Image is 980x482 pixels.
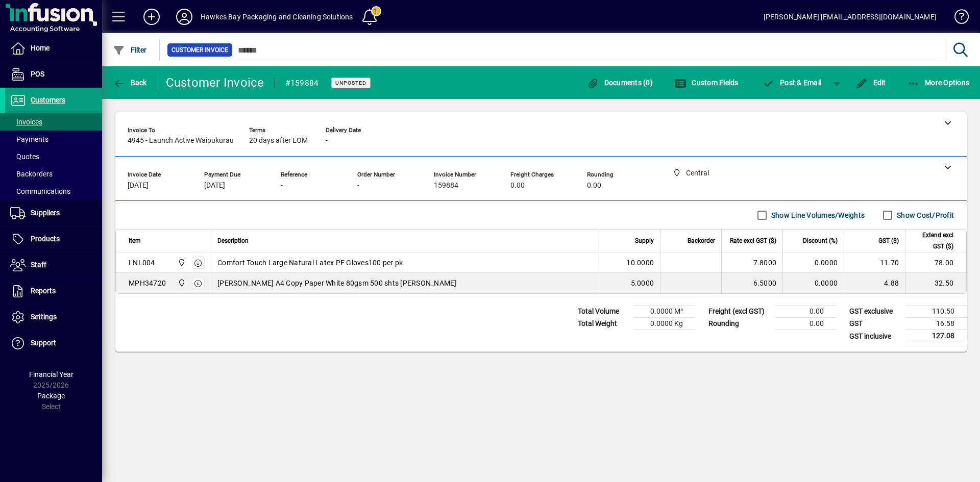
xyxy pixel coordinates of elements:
span: - [357,182,359,190]
span: Extend excl GST ($) [912,230,953,252]
a: Home [5,36,102,61]
td: GST exclusive [844,306,905,318]
span: 20 days after EOM [249,137,308,145]
span: GST ($) [878,235,899,246]
span: Backorder [688,235,715,246]
span: - [281,182,283,190]
span: Central [175,277,187,289]
span: Package [37,392,65,400]
td: Freight (excl GST) [703,306,775,318]
span: Payments [10,135,48,143]
td: GST [844,318,905,330]
span: Reports [31,287,56,295]
a: Quotes [5,148,102,165]
span: Staff [31,261,46,269]
span: Settings [31,313,57,321]
div: 7.8000 [728,258,776,268]
td: 0.0000 Kg [634,318,695,330]
span: [DATE] [204,182,225,190]
span: Comfort Touch Large Natural Latex PF Gloves100 per pk [217,258,403,268]
td: 0.0000 M³ [634,306,695,318]
td: Total Volume [573,306,634,318]
span: [PERSON_NAME] A4 Copy Paper White 80gsm 500 shts [PERSON_NAME] [217,278,457,288]
span: Products [31,235,60,243]
a: Reports [5,278,102,304]
div: Customer Invoice [166,74,264,91]
span: 4945 - Launch Active Waipukurau [128,137,234,145]
span: 0.00 [587,182,601,190]
span: P [780,79,785,87]
span: Back [113,79,147,87]
span: Customer Invoice [171,45,228,55]
span: More Options [908,79,970,87]
td: Total Weight [573,318,634,330]
div: MPH34720 [129,278,166,288]
span: ost & Email [763,79,822,87]
button: Back [110,73,150,92]
span: - [326,137,328,145]
td: Rounding [703,318,775,330]
button: Filter [110,41,150,59]
button: Profile [168,8,201,26]
span: Backorders [10,170,53,178]
span: Central [175,257,187,268]
td: 11.70 [844,252,905,273]
span: POS [31,70,44,78]
a: Payments [5,131,102,148]
span: 5.0000 [631,278,654,288]
span: Support [31,339,56,347]
button: Custom Fields [672,73,741,92]
td: 32.50 [905,273,966,293]
span: Communications [10,187,70,195]
span: 159884 [434,182,458,190]
span: Quotes [10,153,39,161]
td: 0.0000 [782,252,844,273]
span: Rate excl GST ($) [730,235,776,246]
button: Documents (0) [584,73,655,92]
app-page-header-button: Back [102,73,158,92]
div: LNL004 [129,258,155,268]
td: 0.0000 [782,273,844,293]
span: Invoices [10,118,42,126]
a: Staff [5,252,102,278]
td: 16.58 [905,318,967,330]
td: 4.88 [844,273,905,293]
span: Supply [635,235,654,246]
button: Post & Email [757,73,827,92]
span: Customers [31,96,65,104]
a: Knowledge Base [947,2,967,35]
td: 0.00 [775,318,836,330]
span: Discount (%) [803,235,838,246]
span: Unposted [335,80,366,86]
span: Filter [113,46,147,54]
button: Add [135,8,168,26]
span: 10.0000 [626,258,654,268]
td: 110.50 [905,306,967,318]
a: Products [5,226,102,252]
a: Invoices [5,113,102,131]
div: 6.5000 [728,278,776,288]
span: Home [31,44,50,52]
span: Financial Year [29,370,73,378]
a: POS [5,62,102,87]
a: Communications [5,183,102,200]
div: #159884 [285,75,319,91]
label: Show Line Volumes/Weights [769,210,865,220]
div: [PERSON_NAME] [EMAIL_ADDRESS][DOMAIN_NAME] [764,9,937,25]
span: Item [129,235,141,246]
td: 0.00 [775,306,836,318]
span: 0.00 [510,182,525,190]
a: Suppliers [5,200,102,226]
label: Show Cost/Profit [895,210,954,220]
a: Settings [5,305,102,330]
a: Backorders [5,165,102,183]
div: Hawkes Bay Packaging and Cleaning Solutions [201,9,353,25]
td: GST inclusive [844,330,905,343]
a: Support [5,331,102,356]
td: 78.00 [905,252,966,273]
span: Edit [855,79,886,87]
span: Custom Fields [674,79,739,87]
span: [DATE] [128,182,149,190]
button: More Options [905,73,972,92]
button: Edit [853,73,889,92]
